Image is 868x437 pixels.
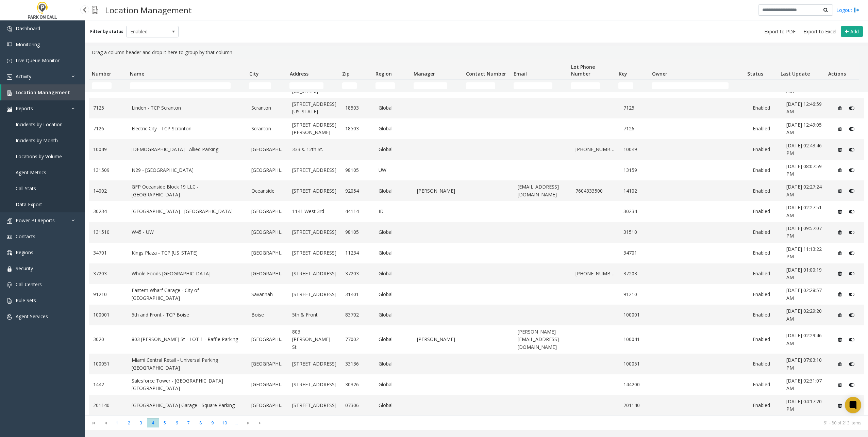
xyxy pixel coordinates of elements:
a: Linden - TCP Scranton [132,104,244,112]
a: [DATE] 02:43:46 PM [786,142,826,157]
a: Savannah [251,291,284,298]
a: [DATE] 02:31:07 AM [786,377,826,392]
button: Delete [834,185,845,196]
a: ID [379,208,409,215]
span: Call Centers [16,281,42,288]
button: Disable [845,124,858,134]
img: 'icon' [7,90,12,96]
td: Status Filter [745,80,778,92]
span: [DATE] 02:29:46 AM [786,332,822,346]
img: pageIcon [92,2,98,18]
input: Lot Phone Number Filter [571,82,600,89]
span: Go to the previous page [100,418,112,428]
button: Delete [834,334,845,345]
a: [GEOGRAPHIC_DATA] [251,208,284,215]
a: [DATE] 02:28:57 AM [786,287,826,302]
a: Global [379,187,409,195]
a: [DATE] 12:46:59 AM [786,100,826,116]
a: 803 [PERSON_NAME] St. [292,328,337,351]
a: 14102 [623,187,649,195]
a: [PERSON_NAME] [417,336,462,343]
span: Lot Phone Number [571,64,595,77]
img: 'icon' [7,218,12,224]
span: Zip [342,70,350,77]
a: Enabled [753,208,778,215]
a: Enabled [753,166,778,174]
span: Data Export [16,201,42,208]
td: Key Filter [616,80,649,92]
a: 201140 [93,402,123,409]
a: [DATE] 07:03:10 PM [786,356,826,372]
a: Global [379,336,409,343]
span: Page 5 [159,418,171,427]
a: [PERSON_NAME][EMAIL_ADDRESS][DOMAIN_NAME] [518,328,567,351]
h3: Location Management [102,2,195,18]
span: Go to the first page [89,420,98,426]
a: Whole Foods [GEOGRAPHIC_DATA] [132,270,244,277]
button: Delete [834,289,845,300]
button: Delete [834,379,845,390]
span: Export to PDF [764,28,796,35]
a: [STREET_ADDRESS] [292,166,337,174]
th: Status [745,59,778,80]
a: 14002 [93,187,123,195]
a: Enabled [753,104,778,112]
span: Export to Excel [803,28,836,35]
a: [GEOGRAPHIC_DATA] [251,166,284,174]
a: [STREET_ADDRESS][PERSON_NAME] [292,121,337,136]
a: [DATE] 12:49:05 AM [786,121,826,136]
button: Disable [845,165,858,176]
a: [DATE] 02:27:51 AM [786,204,826,219]
a: [PERSON_NAME] [417,187,462,195]
span: [DATE] 12:49:05 AM [786,122,822,135]
a: 5th & Front [292,311,337,319]
button: Disable [845,268,858,279]
a: Global [379,125,409,132]
a: 83702 [345,311,371,319]
a: 13159 [623,166,649,174]
a: 10049 [623,146,649,153]
a: [PHONE_NUMBER] [575,270,615,277]
span: Go to the first page [88,418,100,428]
button: Disable [845,334,858,345]
a: Enabled [753,360,778,368]
a: 5th and Front - TCP Boise [132,311,244,319]
span: [DATE] 02:31:07 AM [786,377,822,391]
span: Dashboard [16,25,40,32]
a: 31510 [623,228,649,236]
a: 7604333500 [575,187,615,195]
a: [GEOGRAPHIC_DATA] [251,270,284,277]
button: Disable [845,289,858,300]
button: Delete [834,268,845,279]
td: City Filter [246,80,287,92]
span: Go to the previous page [101,420,110,426]
a: 7126 [623,125,649,132]
span: Activity [16,73,31,80]
a: [DATE] 04:17:20 PM [786,398,826,413]
img: 'icon' [7,314,12,320]
span: [DATE] 04:17:20 PM [786,398,822,412]
span: [DATE] 01:00:19 AM [786,266,822,280]
a: 30326 [345,381,371,388]
span: Contact Number [466,70,506,77]
a: [STREET_ADDRESS] [292,270,337,277]
button: Delete [834,400,845,411]
a: Boise [251,311,284,319]
span: Contacts [16,233,35,240]
a: [DATE] 11:13:22 PM [786,245,826,261]
img: 'icon' [7,266,12,272]
span: Number [92,70,111,77]
button: Disable [845,227,858,238]
img: logout [854,6,859,14]
a: 7125 [93,104,123,112]
td: Name Filter [127,80,246,92]
button: Export to PDF [762,27,798,36]
a: 34701 [93,249,123,257]
a: 100051 [623,360,649,368]
a: [GEOGRAPHIC_DATA] [251,402,284,409]
a: Scranton [251,125,284,132]
button: Disable [845,310,858,321]
input: Owner Filter [652,82,729,89]
a: 100001 [623,311,649,319]
button: Delete [834,247,845,258]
